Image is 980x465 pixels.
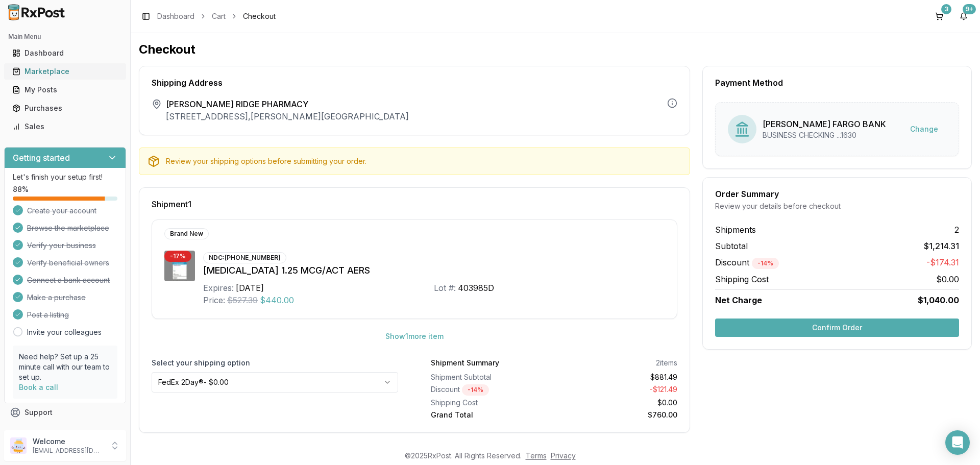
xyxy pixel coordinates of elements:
[924,240,959,252] span: $1,214.31
[558,384,678,396] div: - $121.49
[152,200,191,208] span: Shipment 1
[558,410,678,420] div: $760.00
[558,372,678,382] div: $881.49
[936,273,959,285] span: $0.00
[551,451,576,460] a: Privacy
[431,384,550,396] div: Discount
[715,295,762,305] span: Net Charge
[12,85,118,95] div: My Posts
[458,282,494,294] div: 403985D
[164,251,195,281] img: Spiriva Respimat 1.25 MCG/ACT AERS
[152,79,677,87] div: Shipping Address
[4,403,126,422] button: Support
[715,201,959,211] div: Review your details before checkout
[4,45,126,61] button: Dashboard
[27,292,86,303] span: Make a purchase
[13,184,29,194] span: 88 %
[4,422,126,440] button: Feedback
[931,8,947,25] button: 3
[431,410,550,420] div: Grand Total
[526,451,547,460] a: Terms
[902,120,946,138] button: Change
[8,62,122,81] a: Marketplace
[19,383,58,391] a: Book a call
[715,319,959,337] button: Confirm Order
[715,224,756,236] span: Shipments
[27,258,109,268] span: Verify beneficial owners
[27,240,96,251] span: Verify your business
[166,98,409,110] span: [PERSON_NAME] RIDGE PHARMACY
[19,352,111,382] p: Need help? Set up a 25 minute call with our team to set up.
[955,8,972,25] button: 9+
[27,327,102,337] a: Invite your colleagues
[27,310,69,320] span: Post a listing
[715,190,959,198] div: Order Summary
[27,275,110,285] span: Connect a bank account
[139,41,972,58] h1: Checkout
[33,447,104,455] p: [EMAIL_ADDRESS][DOMAIN_NAME]
[12,121,118,132] div: Sales
[4,63,126,80] button: Marketplace
[558,398,678,408] div: $0.00
[763,118,886,130] div: [PERSON_NAME] FARGO BANK
[656,358,677,368] div: 2 items
[24,426,59,436] span: Feedback
[8,99,122,117] a: Purchases
[4,4,69,20] img: RxPost Logo
[926,256,959,269] span: -$174.31
[157,11,276,21] nav: breadcrumb
[166,110,409,123] p: [STREET_ADDRESS] , [PERSON_NAME][GEOGRAPHIC_DATA]
[431,372,550,382] div: Shipment Subtotal
[431,358,499,368] div: Shipment Summary
[12,103,118,113] div: Purchases
[763,130,886,140] div: BUSINESS CHECKING ...1630
[12,66,118,77] div: Marketplace
[27,206,96,216] span: Create your account
[954,224,959,236] span: 2
[715,240,748,252] span: Subtotal
[963,4,976,14] div: 9+
[941,4,951,14] div: 3
[8,33,122,41] h2: Main Menu
[152,358,398,368] label: Select your shipping option
[377,327,452,346] button: Show1more item
[8,44,122,62] a: Dashboard
[4,118,126,135] button: Sales
[203,252,286,263] div: NDC: [PHONE_NUMBER]
[27,223,109,233] span: Browse the marketplace
[752,258,779,269] div: - 14 %
[164,228,209,239] div: Brand New
[13,172,117,182] p: Let's finish your setup first!
[4,100,126,116] button: Purchases
[8,81,122,99] a: My Posts
[260,294,294,306] span: $440.00
[227,294,258,306] span: $527.39
[12,48,118,58] div: Dashboard
[715,273,769,285] span: Shipping Cost
[203,263,665,278] div: [MEDICAL_DATA] 1.25 MCG/ACT AERS
[715,79,959,87] div: Payment Method
[10,437,27,454] img: User avatar
[431,398,550,408] div: Shipping Cost
[434,282,456,294] div: Lot #:
[715,257,779,267] span: Discount
[33,436,104,447] p: Welcome
[236,282,264,294] div: [DATE]
[157,11,194,21] a: Dashboard
[13,152,70,164] h3: Getting started
[203,294,225,306] div: Price:
[243,11,276,21] span: Checkout
[164,251,191,262] div: - 17 %
[945,430,970,455] div: Open Intercom Messenger
[203,282,234,294] div: Expires:
[4,82,126,98] button: My Posts
[212,11,226,21] a: Cart
[8,117,122,136] a: Sales
[462,384,489,396] div: - 14 %
[166,156,681,166] div: Review your shipping options before submitting your order.
[918,294,959,306] span: $1,040.00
